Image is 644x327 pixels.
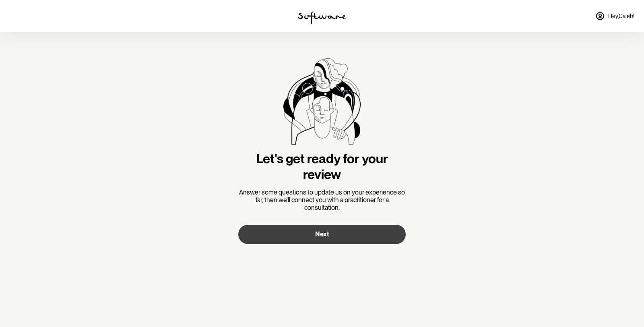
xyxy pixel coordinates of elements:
[608,13,634,20] span: Hey, Caleb !
[315,230,329,238] span: Next
[238,188,406,212] p: Answer some questions to update us on your experience so far, then we'll connect you with a pract...
[238,225,406,244] button: Next
[283,58,361,145] img: Software treatment bottle
[590,6,639,26] a: Hey,Caleb!
[298,11,346,24] img: software logo
[238,151,406,182] h3: Let's get ready for your review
